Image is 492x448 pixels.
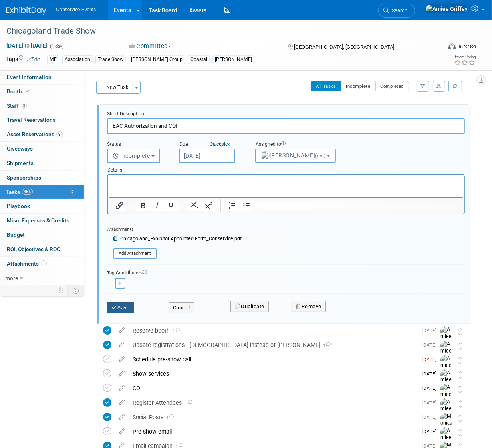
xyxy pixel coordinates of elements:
[129,55,185,64] div: [PERSON_NAME] Group
[7,103,27,109] span: Staff
[458,357,462,364] i: Move task
[6,189,33,195] span: Tasks
[129,381,417,395] div: COI
[107,226,242,233] div: Attachments
[7,174,41,181] span: Sponsorships
[440,341,452,369] img: Amiee Griffey
[188,200,202,211] button: Subscript
[454,55,476,59] div: Event Rating
[0,142,84,156] a: Giveaways
[163,415,174,420] span: 1
[0,99,84,113] a: Staff3
[7,246,60,252] span: ROI, Objectives & ROO
[0,156,84,170] a: Shipments
[7,232,25,238] span: Budget
[425,4,468,13] img: Amiee Griffey
[389,8,407,14] span: Search
[440,326,452,355] img: Amiee Griffey
[129,410,417,424] div: Social Posts
[127,42,174,50] button: Committed
[107,141,167,149] div: Status
[320,343,331,348] span: 1
[457,43,476,49] div: In-Person
[21,103,27,109] span: 3
[170,329,180,334] span: 1
[5,275,18,281] span: more
[458,429,462,436] i: Move task
[56,131,63,137] span: 9
[440,355,452,383] img: Amiee Griffey
[210,141,221,147] i: Quick
[129,353,417,366] div: Schedule pre-show call
[41,260,47,266] span: 1
[292,301,326,312] button: Remove
[422,400,440,406] span: [DATE]
[440,413,452,441] img: Monica Barnson
[202,200,216,211] button: Superscript
[129,367,417,381] div: Show services
[422,429,440,434] span: [DATE]
[113,153,150,159] span: Incomplete
[0,228,84,242] a: Budget
[458,400,462,408] i: Move task
[208,141,232,147] a: Quickpick
[107,149,160,163] button: Incomplete
[47,55,59,64] div: MF
[188,55,210,64] div: Coastal
[120,236,242,242] span: Chicagoland_Exhibitor Appointed Form_Conservice.pdf
[115,399,129,406] a: edit
[7,217,69,224] span: Misc. Expenses & Credits
[7,145,33,152] span: Giveaways
[440,369,452,398] img: Amiee Griffey
[179,141,243,149] div: Due
[0,171,84,185] a: Sponsorships
[0,85,84,99] a: Booth
[107,118,465,134] input: Name of task or a short description
[129,324,417,337] div: Reserve booth
[115,385,129,392] a: edit
[115,327,129,334] a: edit
[7,88,31,95] span: Booth
[108,175,464,197] iframe: Rich Text Area
[115,341,129,349] a: edit
[115,370,129,377] a: edit
[311,81,341,91] button: All Tasks
[179,149,235,163] input: Due Date
[68,285,84,296] td: Toggle Event Tabs
[6,7,46,15] img: ExhibitDay
[378,4,415,18] a: Search
[440,398,452,427] img: Amiee Griffey
[136,200,150,211] button: Bold
[255,141,336,149] div: Assigned to
[255,149,336,163] button: [PERSON_NAME](me)
[0,113,84,127] a: Travel Reservations
[294,44,394,50] span: [GEOGRAPHIC_DATA], [GEOGRAPHIC_DATA]
[0,242,84,256] a: ROI, Objectives & ROO
[0,271,84,285] a: more
[341,81,376,91] button: Incomplete
[129,338,417,352] div: Update registrations - [DEMOGRAPHIC_DATA] instead of [PERSON_NAME]
[129,425,417,438] div: Pre-show email
[56,7,96,12] span: Conservice Events
[458,328,462,335] i: Move task
[240,200,253,211] button: Bullet list
[107,302,134,313] button: Save
[7,203,30,209] span: Playbook
[26,89,30,93] i: Booth reservation complete
[261,152,327,159] span: [PERSON_NAME]
[150,200,164,211] button: Italic
[448,81,462,91] a: Refresh
[422,328,440,333] span: [DATE]
[54,285,68,296] td: Personalize Event Tab Strip
[7,131,63,137] span: Asset Reservations
[0,70,84,84] a: Event Information
[7,74,52,80] span: Event Information
[115,356,129,363] a: edit
[107,268,465,276] div: Tag Contributors
[422,371,440,377] span: [DATE]
[107,163,465,174] div: Details
[4,24,436,38] div: Chicagoland Trade Show
[7,160,34,166] span: Shipments
[169,302,194,313] button: Cancel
